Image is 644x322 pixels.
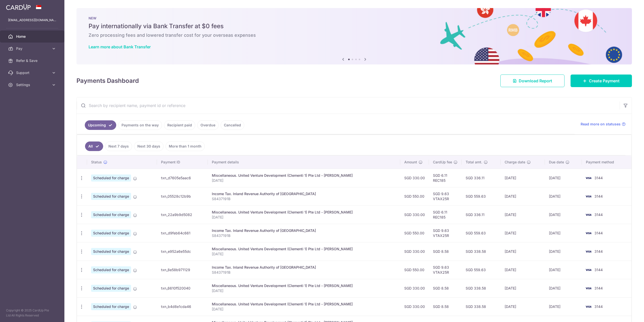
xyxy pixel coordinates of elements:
img: Bank Card [583,267,593,273]
span: Scheduled for charge [91,248,131,255]
span: 3144 [594,194,603,198]
p: [EMAIL_ADDRESS][DOMAIN_NAME] [8,18,56,23]
h5: Pay internationally via Bank Transfer at $0 fees [89,22,620,30]
div: Miscellaneous. United Venture Development (Clementi 1) Pte Ltd - [PERSON_NAME] [212,246,396,252]
span: Scheduled for charge [91,193,131,200]
td: SGD 330.00 [400,169,429,187]
img: Bank Card [583,230,593,236]
a: Next 7 days [105,141,132,151]
img: Bank Card [583,248,593,255]
th: Payment details [208,156,400,169]
a: Read more on statuses [581,122,626,127]
a: Learn more about Bank Transfer [89,44,151,49]
td: [DATE] [501,169,545,187]
img: Bank Card [583,304,593,310]
span: Read more on statuses [581,122,621,127]
span: Scheduled for charge [91,211,131,218]
span: Download Report [519,78,552,84]
td: SGD 550.00 [400,224,429,242]
td: txn_d9feb64c661 [157,224,208,242]
td: SGD 8.58 [429,242,462,261]
td: [DATE] [545,279,582,297]
p: [DATE] [212,288,396,293]
a: More than 1 month [166,141,205,151]
p: [DATE] [212,178,396,183]
td: SGD 338.58 [462,242,501,261]
div: Income Tax. Inland Revenue Authority of [GEOGRAPHIC_DATA] [212,265,396,270]
img: Bank Card [583,193,593,199]
span: 3144 [594,231,603,235]
span: Create Payment [589,78,620,84]
a: Overdue [197,120,219,130]
input: Search by recipient name, payment id or reference [77,97,620,114]
td: [DATE] [545,297,582,316]
td: [DATE] [545,187,582,205]
h4: Payments Dashboard [76,76,139,85]
td: txn_8e58b971129 [157,261,208,279]
div: Miscellaneous. United Venture Development (Clementi 1) Pte Ltd - [PERSON_NAME] [212,283,396,288]
td: txn_e952a6e55dc [157,242,208,261]
span: Charge date [505,160,525,165]
span: 3144 [594,286,603,290]
td: txn_05528c12b9b [157,187,208,205]
td: SGD 330.00 [400,279,429,297]
td: SGD 330.00 [400,205,429,224]
td: [DATE] [545,261,582,279]
span: Scheduled for charge [91,230,131,237]
td: [DATE] [501,261,545,279]
span: Due date [549,160,564,165]
img: CardUp [6,4,31,10]
h6: Zero processing fees and lowered transfer cost for your overseas expenses [89,32,620,38]
td: [DATE] [501,297,545,316]
div: Income Tax. Inland Revenue Authority of [GEOGRAPHIC_DATA] [212,228,396,233]
a: Upcoming [85,120,116,130]
td: SGD 559.63 [462,187,501,205]
img: Bank Card [583,285,593,291]
td: SGD 9.63 VTAX25R [429,261,462,279]
a: Cancelled [221,120,244,130]
a: Payments on the way [118,120,162,130]
div: Miscellaneous. United Venture Development (Clementi 1) Pte Ltd - [PERSON_NAME] [212,302,396,307]
td: SGD 559.63 [462,261,501,279]
td: [DATE] [545,242,582,261]
span: Status [91,160,102,165]
span: 3144 [594,212,603,217]
span: Scheduled for charge [91,303,131,310]
td: SGD 336.11 [462,205,501,224]
td: SGD 336.11 [462,169,501,187]
p: [DATE] [212,307,396,312]
td: SGD 550.00 [400,261,429,279]
td: [DATE] [545,224,582,242]
p: S8437191B [212,270,396,275]
p: [DATE] [212,215,396,220]
td: [DATE] [545,205,582,224]
td: SGD 559.63 [462,224,501,242]
span: Settings [16,82,49,87]
th: Payment method [582,156,631,169]
a: All [85,141,103,151]
span: Amount [404,160,417,165]
span: Pay [16,46,49,51]
div: Income Tax. Inland Revenue Authority of [GEOGRAPHIC_DATA] [212,191,396,196]
td: SGD 338.58 [462,297,501,316]
td: SGD 6.11 REC185 [429,169,462,187]
span: CardUp fee [433,160,452,165]
td: [DATE] [501,187,545,205]
td: SGD 550.00 [400,187,429,205]
div: Miscellaneous. United Venture Development (Clementi 1) Pte Ltd - [PERSON_NAME] [212,210,396,215]
p: [DATE] [212,252,396,257]
span: Support [16,70,49,75]
span: Refer & Save [16,58,49,63]
a: Create Payment [571,75,632,87]
span: Scheduled for charge [91,174,131,182]
td: [DATE] [545,169,582,187]
div: Miscellaneous. United Venture Development (Clementi 1) Pte Ltd - [PERSON_NAME] [212,173,396,178]
p: S8437191B [212,233,396,238]
td: SGD 338.58 [462,279,501,297]
img: Bank Card [583,212,593,218]
span: Scheduled for charge [91,285,131,292]
th: Payment ID [157,156,208,169]
span: Scheduled for charge [91,266,131,273]
td: SGD 330.00 [400,242,429,261]
td: [DATE] [501,279,545,297]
